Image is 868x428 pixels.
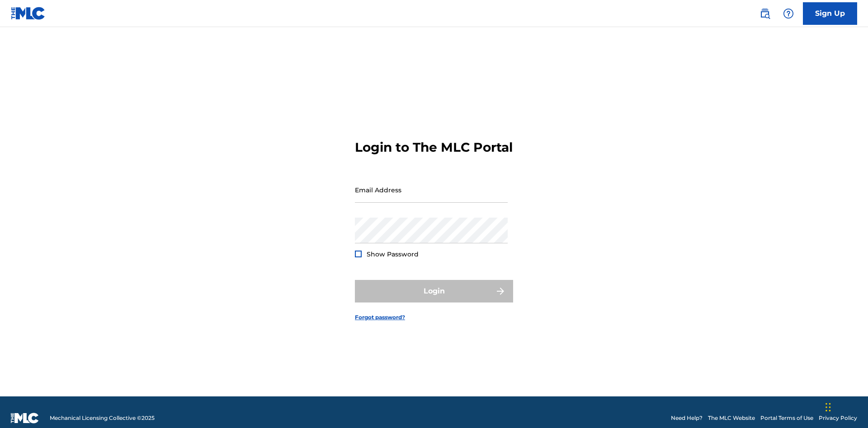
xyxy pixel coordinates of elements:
[11,413,39,423] img: logo
[50,414,155,422] span: Mechanical Licensing Collective © 2025
[355,313,405,321] a: Forgot password?
[671,414,703,422] a: Need Help?
[756,5,774,23] a: Public Search
[708,414,755,422] a: The MLC Website
[826,394,831,421] div: Drag
[819,414,857,422] a: Privacy Policy
[759,8,770,19] img: search
[367,250,419,258] span: Show Password
[760,414,813,422] a: Portal Terms of Use
[823,385,868,428] iframe: Chat Widget
[783,8,794,19] img: help
[11,7,46,20] img: MLC Logo
[779,5,797,23] div: Help
[355,140,513,155] h3: Login to The MLC Portal
[803,2,857,25] a: Sign Up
